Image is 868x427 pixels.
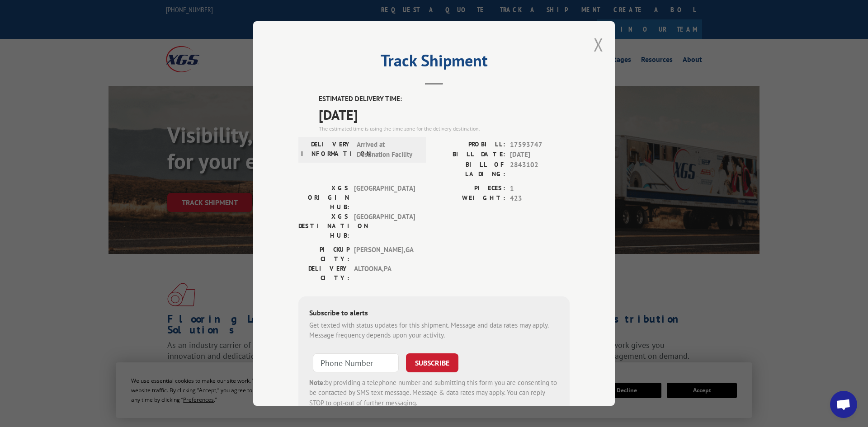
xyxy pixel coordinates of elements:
[298,245,349,264] label: PICKUP CITY:
[434,150,505,160] label: BILL DATE:
[354,212,415,240] span: [GEOGRAPHIC_DATA]
[313,353,399,372] input: Phone Number
[309,378,559,408] div: by providing a telephone number and submitting this form you are consenting to be contacted by SM...
[298,212,349,240] label: XGS DESTINATION HUB:
[406,353,458,372] button: SUBSCRIBE
[434,160,505,179] label: BILL OF LADING:
[354,245,415,264] span: [PERSON_NAME] , GA
[830,391,857,418] a: Open chat
[298,264,349,283] label: DELIVERY CITY:
[298,54,570,71] h2: Track Shipment
[434,193,505,204] label: WEIGHT:
[319,94,570,104] label: ESTIMATED DELIVERY TIME:
[510,193,570,204] span: 423
[434,140,505,150] label: PROBILL:
[357,140,418,160] span: Arrived at Destination Facility
[510,150,570,160] span: [DATE]
[319,104,570,125] span: [DATE]
[510,183,570,194] span: 1
[309,307,559,320] div: Subscribe to alerts
[319,125,570,133] div: The estimated time is using the time zone for the delivery destination.
[301,140,352,160] label: DELIVERY INFORMATION:
[594,33,604,56] button: Close modal
[309,378,325,387] strong: Note:
[309,320,559,341] div: Get texted with status updates for this shipment. Message and data rates may apply. Message frequ...
[510,140,570,150] span: 17593747
[298,183,349,212] label: XGS ORIGIN HUB:
[354,183,415,212] span: [GEOGRAPHIC_DATA]
[510,160,570,179] span: 2843102
[434,183,505,194] label: PIECES:
[354,264,415,283] span: ALTOONA , PA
